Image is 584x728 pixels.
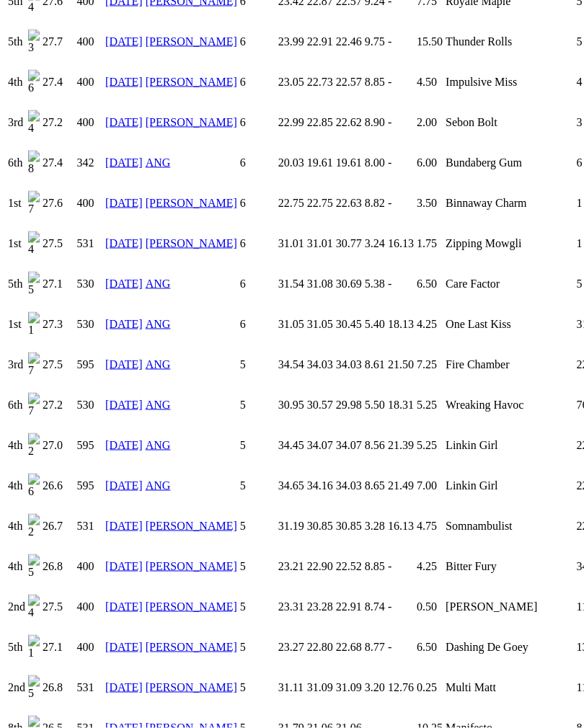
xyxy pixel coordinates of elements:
td: 19.61 [335,143,363,182]
td: 30.85 [306,507,334,546]
td: 31.01 [278,224,305,263]
td: 27.5 [42,587,75,626]
td: Multi Matt [445,668,574,707]
td: 31.54 [278,265,305,303]
a: [PERSON_NAME] [146,520,237,532]
td: 5 [239,507,276,546]
td: 6 [239,103,276,142]
td: 5 [239,587,276,626]
a: ANG [146,156,171,169]
td: 8.65 [364,466,386,505]
td: 4th [7,466,26,505]
td: 22.46 [335,22,363,61]
a: ANG [146,479,171,492]
td: - [387,103,415,142]
a: [DATE] [105,560,143,572]
a: [DATE] [105,600,143,613]
img: 6 [28,70,40,94]
td: 31.19 [278,507,305,546]
td: 4th [7,63,26,102]
a: [PERSON_NAME] [146,641,237,653]
td: 3.20 [364,668,386,707]
td: 6 [239,143,276,182]
td: 18.31 [387,386,415,425]
td: 8.61 [364,345,386,384]
td: 27.6 [42,184,75,223]
td: 5 [239,426,276,465]
td: 2nd [7,668,26,707]
td: 530 [76,265,104,303]
td: 30.69 [335,265,363,303]
td: 22.57 [335,63,363,102]
td: 7.00 [416,466,443,505]
a: [DATE] [105,237,143,249]
td: 1st [7,184,26,223]
a: ANG [146,358,171,370]
img: 7 [28,393,40,417]
td: 5.40 [364,305,386,344]
a: [PERSON_NAME] [146,237,237,249]
td: 6.50 [416,628,443,667]
td: 4th [7,507,26,546]
td: 595 [76,466,104,505]
td: 5.25 [416,426,443,465]
a: [PERSON_NAME] [146,116,237,128]
td: 19.61 [306,143,334,182]
td: 16.13 [387,224,415,263]
td: Fire Chamber [445,345,574,384]
td: 31.05 [306,305,334,344]
td: 3rd [7,103,26,142]
td: 5th [7,265,26,303]
td: 3.24 [364,224,386,263]
img: 4 [28,595,40,619]
td: - [387,628,415,667]
td: Bundaberg Gum [445,143,574,182]
td: - [387,184,415,223]
img: 1 [28,635,40,660]
td: 1st [7,224,26,263]
td: 27.2 [42,386,75,425]
a: [DATE] [105,358,143,370]
td: 31.09 [306,668,334,707]
td: 8.82 [364,184,386,223]
a: [DATE] [105,76,143,88]
a: [DATE] [105,197,143,209]
td: Linkin Girl [445,466,574,505]
a: ANG [146,278,171,290]
td: 8.85 [364,547,386,586]
td: 531 [76,224,104,263]
td: 27.1 [42,628,75,667]
td: 5.38 [364,265,386,303]
td: 30.77 [335,224,363,263]
td: 22.91 [335,587,363,626]
td: - [387,22,415,61]
td: 20.03 [278,143,305,182]
td: 5 [239,628,276,667]
td: 23.28 [306,587,334,626]
td: 29.98 [335,386,363,425]
td: 9.75 [364,22,386,61]
td: 22.68 [335,628,363,667]
a: [PERSON_NAME] [146,600,237,613]
td: 3rd [7,345,26,384]
td: 22.99 [278,103,305,142]
td: Thunder Rolls [445,22,574,61]
td: 1.75 [416,224,443,263]
td: 2nd [7,587,26,626]
a: [PERSON_NAME] [146,681,237,693]
td: 30.95 [278,386,305,425]
img: 1 [28,312,40,337]
td: 26.8 [42,668,75,707]
td: 6 [239,63,276,102]
td: 4.25 [416,547,443,586]
td: Dashing De Goey [445,628,574,667]
td: 18.13 [387,305,415,344]
a: [DATE] [105,318,143,330]
a: [PERSON_NAME] [146,35,237,48]
td: 27.1 [42,265,75,303]
td: 26.7 [42,507,75,546]
td: - [387,265,415,303]
a: [DATE] [105,35,143,48]
td: Care Factor [445,265,574,303]
td: 5th [7,628,26,667]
